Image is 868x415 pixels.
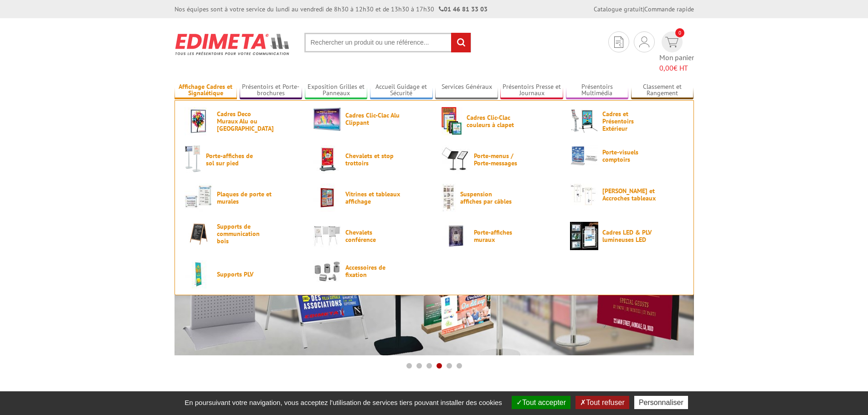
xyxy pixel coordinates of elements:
a: Vitrines et tableaux affichage [313,184,427,212]
a: Porte-affiches muraux [442,222,555,250]
a: Cadres Deco Muraux Alu ou [GEOGRAPHIC_DATA] [185,107,298,135]
img: devis rapide [614,36,623,48]
img: Porte-visuels comptoirs [570,145,598,166]
a: Présentoirs Presse et Journaux [500,83,563,98]
span: Cadres Clic-Clac Alu Clippant [345,112,400,126]
a: Commande rapide [644,5,694,13]
a: Chevalets conférence [313,222,427,250]
img: Cadres Deco Muraux Alu ou Bois [185,107,213,135]
span: 0 [675,28,684,37]
span: Cadres Deco Muraux Alu ou [GEOGRAPHIC_DATA] [217,110,272,132]
button: Tout refuser [575,396,629,409]
span: Mon panier [659,52,694,73]
img: devis rapide [639,36,649,47]
a: Présentoirs et Porte-brochures [240,83,303,98]
img: Cadres Clic-Clac couleurs à clapet [442,107,462,135]
button: Tout accepter [512,396,570,409]
span: Plaques de porte et murales [217,190,272,205]
img: Cimaises et Accroches tableaux [570,184,598,205]
a: Cadres Clic-Clac Alu Clippant [313,107,427,131]
span: Vitrines et tableaux affichage [345,190,400,205]
a: Accueil Guidage et Sécurité [370,83,433,98]
span: 0,00 [659,63,673,72]
a: Cadres LED & PLV lumineuses LED [570,222,684,250]
img: Accessoires de fixation [313,260,341,282]
div: | [594,5,694,14]
button: Personnaliser (fenêtre modale) [634,396,688,409]
span: Porte-visuels comptoirs [602,149,657,163]
span: Cadres Clic-Clac couleurs à clapet [467,114,521,128]
img: Chevalets et stop trottoirs [313,145,341,174]
div: Nos équipes sont à votre service du lundi au vendredi de 8h30 à 12h30 et de 13h30 à 17h30 [175,5,488,14]
input: Rechercher un produit ou une référence... [304,33,471,52]
span: Accessoires de fixation [345,264,400,278]
img: Chevalets conférence [313,222,341,250]
a: Exposition Grilles et Panneaux [305,83,368,98]
a: Présentoirs Multimédia [566,83,629,98]
span: Suspension affiches par câbles [460,190,515,205]
span: Chevalets et stop trottoirs [345,152,400,167]
span: Porte-menus / Porte-messages [474,152,529,167]
img: Cadres Clic-Clac Alu Clippant [313,107,341,131]
img: Porte-affiches muraux [442,222,470,250]
span: En poursuivant votre navigation, vous acceptez l'utilisation de services tiers pouvant installer ... [180,399,507,406]
img: Cadres et Présentoirs Extérieur [570,107,598,135]
span: Chevalets conférence [345,229,400,243]
img: Présentoir, panneau, stand - Edimeta - PLV, affichage, mobilier bureau, entreprise [175,27,291,61]
img: Cadres LED & PLV lumineuses LED [570,222,598,250]
a: Affichage Cadres et Signalétique [175,83,237,98]
span: Supports PLV [217,271,272,278]
span: Porte-affiches muraux [474,229,529,243]
a: Classement et Rangement [631,83,694,98]
a: Supports de communication bois [185,222,298,246]
a: devis rapide 0 Mon panier 0,00€ HT [659,31,694,73]
a: Cadres et Présentoirs Extérieur [570,107,684,135]
a: Cadres Clic-Clac couleurs à clapet [442,107,555,135]
input: rechercher [451,33,471,52]
img: Supports PLV [185,260,213,288]
img: Plaques de porte et murales [185,184,213,212]
a: Porte-menus / Porte-messages [442,145,555,174]
strong: 01 46 81 33 03 [439,5,488,13]
span: € HT [659,63,694,73]
span: Cadres LED & PLV lumineuses LED [602,229,657,243]
span: Cadres et Présentoirs Extérieur [602,110,657,132]
span: Porte-affiches de sol sur pied [206,152,261,167]
a: Suspension affiches par câbles [442,184,555,212]
a: Services Généraux [435,83,498,98]
a: Supports PLV [185,260,298,288]
a: [PERSON_NAME] et Accroches tableaux [570,184,684,205]
img: Porte-menus / Porte-messages [442,145,470,174]
a: Plaques de porte et murales [185,184,298,212]
img: devis rapide [665,37,678,47]
img: Supports de communication bois [185,222,213,246]
a: Porte-visuels comptoirs [570,145,684,166]
a: Catalogue gratuit [594,5,643,13]
span: [PERSON_NAME] et Accroches tableaux [602,187,657,202]
span: Supports de communication bois [217,223,272,245]
a: Accessoires de fixation [313,260,427,282]
a: Porte-affiches de sol sur pied [185,145,298,174]
a: Chevalets et stop trottoirs [313,145,427,174]
img: Suspension affiches par câbles [442,184,456,212]
img: Porte-affiches de sol sur pied [185,145,202,174]
img: Vitrines et tableaux affichage [313,184,341,212]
